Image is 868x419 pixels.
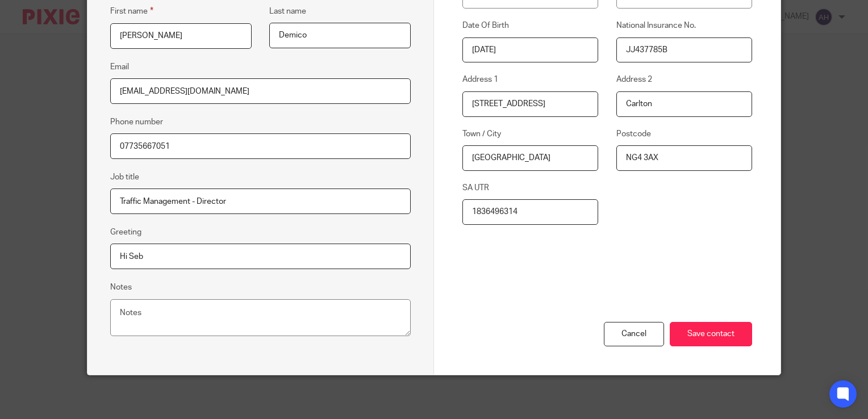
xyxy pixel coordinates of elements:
[462,20,598,31] label: Date Of Birth
[462,128,598,140] label: Town / City
[462,74,598,85] label: Address 1
[110,227,141,238] label: Greeting
[616,20,752,31] label: National Insurance No.
[110,5,153,18] label: First name
[670,322,752,346] input: Save contact
[462,182,598,194] label: SA UTR
[110,282,132,293] label: Notes
[110,116,163,128] label: Phone number
[616,74,752,85] label: Address 2
[269,6,306,17] label: Last name
[110,171,139,183] label: Job title
[110,61,129,73] label: Email
[604,322,664,346] div: Cancel
[110,244,411,269] input: e.g. Dear Mrs. Appleseed or Hi Sam
[616,128,752,140] label: Postcode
